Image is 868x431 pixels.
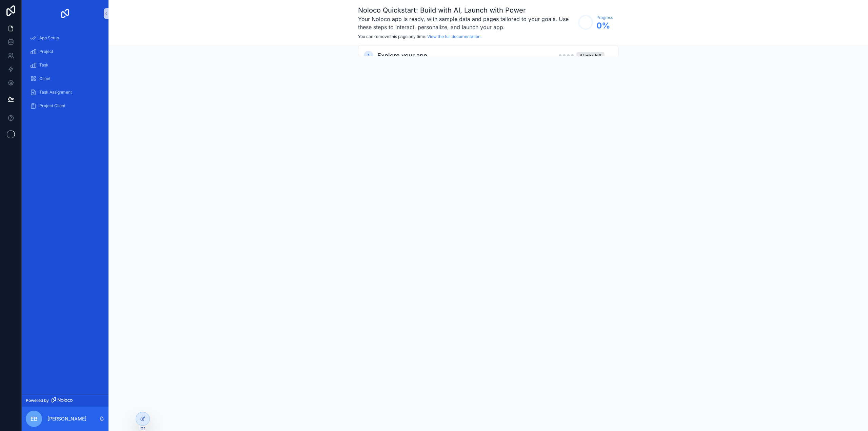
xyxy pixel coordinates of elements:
a: Task Assignment [26,86,104,98]
a: Powered by [22,394,108,407]
a: Task [26,59,104,71]
a: View the full documentation. [427,34,481,39]
span: Client [39,76,51,81]
p: [PERSON_NAME] [47,415,86,422]
span: EB [31,415,38,423]
span: Task [39,62,48,68]
h3: Your Noloco app is ready, with sample data and pages tailored to your goals. Use these steps to i... [358,15,575,31]
span: Project Client [39,103,65,109]
a: Client [26,73,104,85]
span: Project [39,49,53,54]
span: Powered by [26,398,49,403]
span: You can remove this page any time. [358,34,426,39]
span: Progress [596,15,613,20]
a: App Setup [26,32,104,44]
a: Project [26,45,104,58]
span: App Setup [39,35,59,41]
span: 0 % [596,20,613,31]
span: Task Assignment [39,90,72,95]
h1: Noloco Quickstart: Build with AI, Launch with Power [358,5,575,15]
img: App logo [60,8,71,19]
a: Project Client [26,100,104,112]
div: scrollable content [22,27,108,121]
